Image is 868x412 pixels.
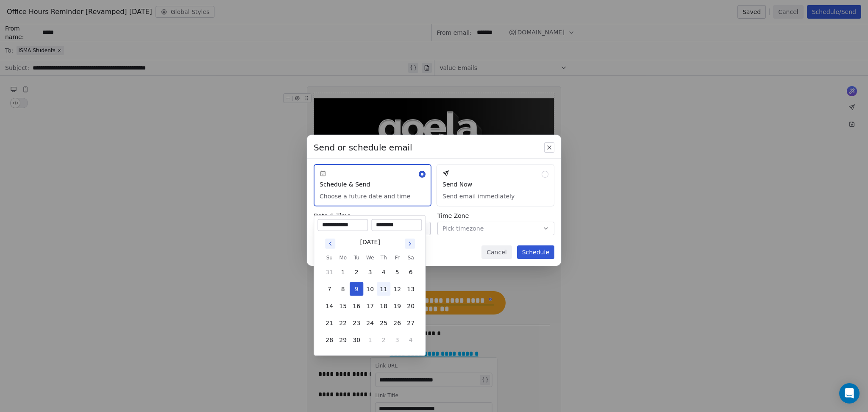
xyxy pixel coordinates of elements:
[350,316,363,330] button: 23
[363,253,377,262] th: Wednesday
[350,265,363,279] button: 2
[377,299,390,313] button: 18
[404,316,417,330] button: 27
[377,333,390,347] button: 2
[390,333,404,347] button: 3
[350,299,363,313] button: 16
[336,265,350,279] button: 1
[390,253,404,262] th: Friday
[404,253,417,262] th: Saturday
[336,333,350,347] button: 29
[390,316,404,330] button: 26
[377,265,390,279] button: 4
[363,265,377,279] button: 3
[336,316,350,330] button: 22
[390,282,404,296] button: 12
[363,333,377,347] button: 1
[363,282,377,296] button: 10
[323,253,336,262] th: Sunday
[363,299,377,313] button: 17
[377,253,390,262] th: Thursday
[404,282,417,296] button: 13
[363,316,377,330] button: 24
[323,316,336,330] button: 21
[377,316,390,330] button: 25
[390,265,404,279] button: 5
[350,333,363,347] button: 30
[350,282,363,296] button: 9
[336,299,350,313] button: 15
[404,265,417,279] button: 6
[404,333,417,347] button: 4
[323,265,336,279] button: 31
[377,282,390,296] button: 11
[404,238,416,250] button: Go to next month
[323,333,336,347] button: 28
[323,282,336,296] button: 7
[324,238,336,250] button: Go to previous month
[336,253,350,262] th: Monday
[360,238,380,247] div: [DATE]
[390,299,404,313] button: 19
[350,253,363,262] th: Tuesday
[336,282,350,296] button: 8
[404,299,417,313] button: 20
[323,299,336,313] button: 14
